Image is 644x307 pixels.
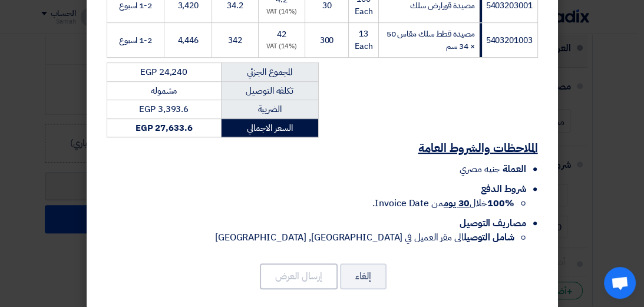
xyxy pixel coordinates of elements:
div: Open chat [604,267,636,299]
span: 300 [320,34,334,47]
span: مصاريف التوصيل [460,216,526,230]
strong: 100% [487,196,514,210]
span: خلال من Invoice Date. [372,196,514,210]
span: 13 Each [355,28,373,52]
span: مشموله [151,84,177,97]
td: الضريبة [221,100,318,119]
u: 30 يوم [444,196,470,210]
span: مصيدة قطط سلك مقاس 50 × 34 سم [387,28,475,52]
td: السعر الاجمالي [221,118,318,137]
u: الملاحظات والشروط العامة [418,139,538,157]
button: إلغاء [340,263,387,289]
div: (14%) VAT [263,42,300,52]
span: EGP 3,393.6 [139,103,189,115]
strong: شامل التوصيل [464,230,514,245]
span: 342 [228,34,242,47]
button: إرسال العرض [260,263,338,289]
span: شروط الدفع [480,182,526,196]
span: 4,446 [177,34,199,47]
td: 5403201003 [480,23,537,58]
strong: EGP 27,633.6 [136,121,193,134]
td: تكلفه التوصيل [221,81,318,100]
span: العملة [503,162,526,176]
span: 1-2 اسبوع [119,34,152,47]
span: 42 [277,28,286,41]
span: جنيه مصري [460,162,500,176]
div: (14%) VAT [263,7,300,17]
li: الى مقر العميل في [GEOGRAPHIC_DATA], [GEOGRAPHIC_DATA] [107,230,514,245]
td: المجموع الجزئي [221,63,318,82]
td: EGP 24,240 [107,63,221,82]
